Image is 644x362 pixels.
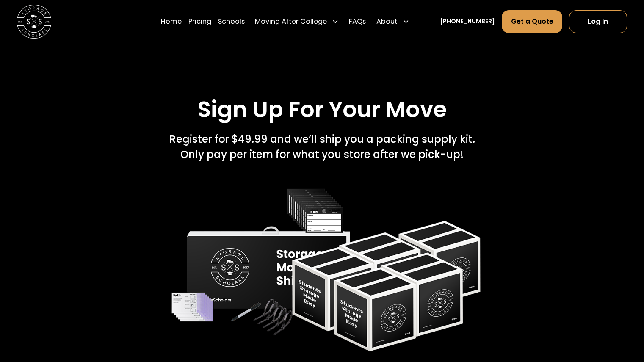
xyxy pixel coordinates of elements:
a: Get a Quote [502,10,562,33]
a: Schools [218,9,245,33]
div: Moving After College [252,9,342,33]
a: home [17,4,51,39]
a: Pricing [188,9,211,33]
h2: Sign Up For Your Move [197,97,447,123]
div: About [373,9,413,33]
img: Storage Scholars main logo [17,4,51,39]
a: Home [161,9,182,33]
div: Moving After College [255,16,327,26]
a: Log In [569,10,627,33]
div: Register for $49.99 and we’ll ship you a packing supply kit. Only pay per item for what you store... [169,132,475,163]
a: FAQs [349,9,366,33]
div: About [376,16,398,26]
a: [PHONE_NUMBER] [440,17,495,26]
